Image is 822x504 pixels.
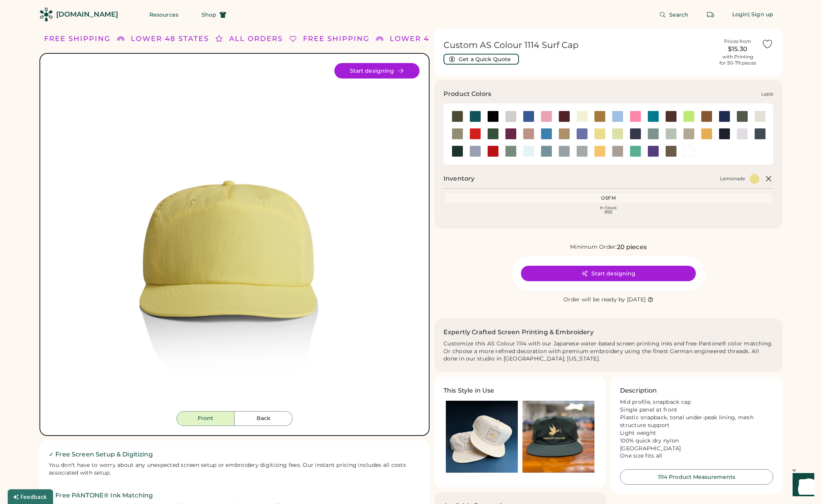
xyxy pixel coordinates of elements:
[444,340,773,363] div: Customize this AS Colour 1114 with our Japanese water-based screen printing inks and free Pantone...
[650,7,698,22] button: Search
[303,34,370,44] div: FREE SHIPPING
[748,11,773,19] div: | Sign up
[521,266,696,281] button: Start designing
[718,44,757,54] div: $15.30
[140,7,188,22] button: Resources
[49,450,420,459] h2: ✓ Free Screen Setup & Digitizing
[176,411,235,426] button: Front
[202,12,216,17] span: Shop
[444,386,495,395] h3: This Style in Use
[49,461,420,477] div: You don't have to worry about any unexpected screen setup or embroidery digitizing fees. Our inst...
[60,63,409,411] div: 1114 Style Image
[334,63,420,79] button: Start designing
[444,40,714,51] h1: Custom AS Colour 1114 Surf Cap
[785,469,819,502] iframe: Front Chat
[444,89,491,99] h3: Product Colors
[60,63,409,411] img: 1114 - Lemonade Front Image
[131,34,209,44] div: LOWER 48 STATES
[620,398,773,460] div: Mid profile, snapback cap Single panel at front Plastic snapback, tonal under-peak lining, mesh s...
[44,34,111,44] div: FREE SHIPPING
[570,243,617,251] div: Minimum Order:
[447,206,770,214] div: In Stock 895
[49,491,420,500] h2: ✓ Free PANTONE® Ink Matching
[444,54,519,65] button: Get a Quick Quote
[39,8,53,21] img: Rendered Logo - Screens
[669,12,689,17] span: Search
[720,176,745,182] div: Lemonade
[627,296,646,304] div: [DATE]
[620,386,657,395] h3: Description
[617,243,647,252] div: 20 pieces
[192,7,236,22] button: Shop
[235,411,293,426] button: Back
[761,91,773,97] div: Lapis
[563,296,625,304] div: Order will be ready by
[522,401,594,473] img: Olive Green AS Colour 1114 Surf Hat printed with an image of a mallard holding a baguette in its ...
[703,7,718,22] button: Retrieve an order
[229,34,283,44] div: ALL ORDERS
[446,401,518,473] img: Ecru color hat with logo printed on a blue background
[447,195,770,201] div: OSFM
[444,174,474,183] h2: Inventory
[444,328,594,337] h2: Expertly Crafted Screen Printing & Embroidery
[390,34,468,44] div: LOWER 48 STATES
[56,10,118,19] div: [DOMAIN_NAME]
[620,469,773,485] button: 1114 Product Measurements
[732,11,748,19] div: Login
[719,54,756,66] div: with Printing for 50-79 pieces
[724,38,751,44] div: Prices from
